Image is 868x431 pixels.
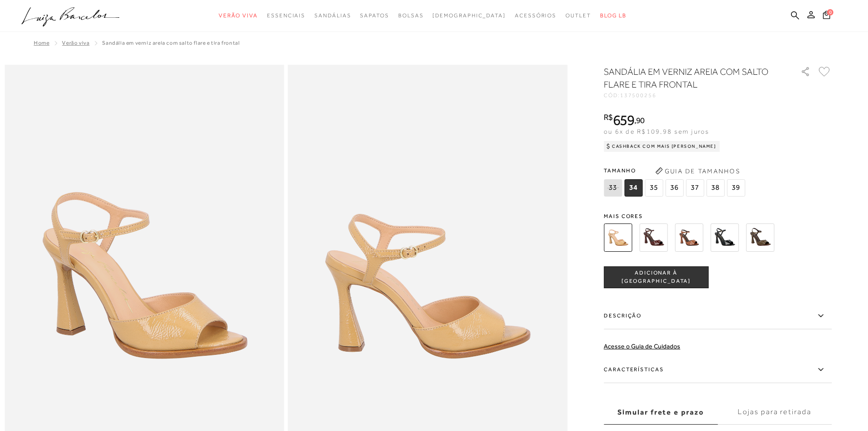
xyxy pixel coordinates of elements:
[604,223,632,252] img: SANDÁLIA EM VERNIZ AREIA COM SALTO FLARE E TIRA FRONTAL
[639,223,668,252] img: SANDÁLIA PEEP TOE EM VERNIZ CAFÉ E SALTO ALTO
[219,7,258,24] a: categoryNavScreenReaderText
[432,12,506,19] span: [DEMOGRAPHIC_DATA]
[604,269,708,285] span: ADICIONAR À [GEOGRAPHIC_DATA]
[600,12,627,19] span: BLOG LB
[398,7,424,24] a: categoryNavScreenReaderText
[634,116,645,125] i: ,
[604,213,832,219] span: Mais cores
[675,223,703,252] img: SANDÁLIA PEEP TOE EM VERNIZ CARAMELO DE SALTO ALTO
[565,7,591,24] a: categoryNavScreenReaderText
[398,12,424,19] span: Bolsas
[515,12,556,19] span: Acessórios
[746,223,774,252] img: SANDÁLIA PEEP TOE EM VERNIZ VERDE TOMILHO E SALTO ALTO
[360,7,389,24] a: categoryNavScreenReaderText
[565,12,591,19] span: Outlet
[620,92,657,99] span: 137500256
[314,12,351,19] span: Sandálias
[613,112,634,128] span: 659
[267,12,305,19] span: Essenciais
[102,40,240,46] span: SANDÁLIA EM VERNIZ AREIA COM SALTO FLARE E TIRA FRONTAL
[604,266,709,288] button: ADICIONAR À [GEOGRAPHIC_DATA]
[604,343,680,350] a: Acesse o Guia de Cuidados
[604,113,613,121] i: R$
[432,7,506,24] a: noSubCategoriesText
[820,10,833,22] button: 0
[718,400,832,425] label: Lojas para retirada
[62,40,89,46] a: Verão Viva
[604,357,832,383] label: Características
[645,179,663,197] span: 35
[686,179,704,197] span: 37
[604,400,718,425] label: Simular frete e prazo
[827,9,833,16] span: 0
[515,7,556,24] a: categoryNavScreenReaderText
[624,179,642,197] span: 34
[636,115,645,125] span: 90
[600,7,627,24] a: BLOG LB
[314,7,351,24] a: categoryNavScreenReaderText
[34,40,49,46] a: Home
[604,141,720,152] div: Cashback com Mais [PERSON_NAME]
[219,12,258,19] span: Verão Viva
[652,164,743,178] button: Guia de Tamanhos
[267,7,305,24] a: categoryNavScreenReaderText
[604,93,786,98] div: CÓD:
[604,128,709,135] span: ou 6x de R$109,98 sem juros
[604,179,622,197] span: 33
[710,223,739,252] img: SANDÁLIA PEEP TOE EM VERNIZ PRETO E SALTO ALTO
[727,179,745,197] span: 39
[706,179,724,197] span: 38
[360,12,389,19] span: Sapatos
[665,179,683,197] span: 36
[604,65,775,91] h1: SANDÁLIA EM VERNIZ AREIA COM SALTO FLARE E TIRA FRONTAL
[604,164,747,177] span: Tamanho
[604,303,832,329] label: Descrição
